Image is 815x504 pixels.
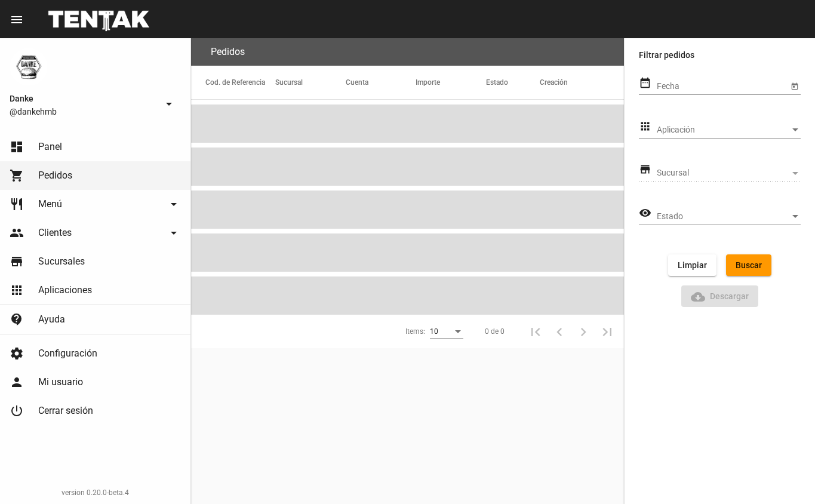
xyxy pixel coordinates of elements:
mat-header-cell: Sucursal [275,66,345,99]
mat-header-cell: Importe [416,66,485,99]
mat-select: Items: [430,328,463,336]
span: Estado [657,212,790,222]
mat-icon: apps [639,119,651,134]
mat-icon: restaurant [10,197,24,211]
iframe: chat widget [765,456,803,492]
mat-header-cell: Creación [540,66,624,99]
label: Filtrar pedidos [639,48,801,62]
span: Configuración [38,348,97,359]
mat-select: Aplicación [657,125,801,135]
button: Buscar [726,254,771,276]
mat-icon: date_range [639,76,651,90]
span: Danke [10,91,157,106]
mat-icon: arrow_drop_down [167,197,181,211]
button: Primera [524,319,548,343]
mat-icon: people [10,226,24,240]
button: Limpiar [668,254,716,276]
div: Items: [405,325,425,337]
span: Aplicación [657,125,790,135]
mat-header-cell: Cod. de Referencia [191,66,275,99]
div: 0 de 0 [485,325,505,337]
span: Clientes [38,227,72,239]
span: Aplicaciones [38,284,92,296]
span: Sucursal [657,168,790,178]
mat-icon: contact_support [10,312,24,327]
flou-section-header: Pedidos [191,38,624,66]
span: Mi usuario [38,376,83,388]
mat-icon: shopping_cart [10,168,24,183]
button: Siguiente [571,319,595,343]
mat-icon: dashboard [10,140,24,154]
mat-icon: arrow_drop_down [167,226,181,240]
mat-icon: menu [10,13,24,27]
span: Ayuda [38,314,65,325]
span: @dankehmb [10,106,157,118]
span: 10 [430,327,438,336]
h3: Pedidos [211,44,245,60]
img: 1d4517d0-56da-456b-81f5-6111ccf01445.png [10,48,48,86]
button: Descargar ReporteDescargar [681,285,759,307]
mat-select: Estado [657,212,801,222]
span: Sucursales [38,256,85,268]
mat-icon: store [10,254,24,269]
div: version 0.20.0-beta.4 [10,487,181,499]
mat-icon: store [639,162,651,177]
mat-icon: visibility [639,206,651,220]
span: Descargar [691,291,749,301]
mat-select: Sucursal [657,168,801,178]
span: Pedidos [38,170,72,182]
span: Cerrar sesión [38,405,93,417]
mat-header-cell: Cuenta [346,66,416,99]
mat-icon: person [10,375,24,389]
button: Última [595,319,619,343]
mat-icon: arrow_drop_down [162,97,176,111]
input: Fecha [657,82,788,91]
mat-icon: settings [10,346,24,361]
mat-icon: apps [10,283,24,297]
span: Limpiar [678,260,707,270]
mat-icon: Descargar Reporte [691,290,705,304]
span: Panel [38,141,62,153]
mat-header-cell: Estado [486,66,540,99]
span: Menú [38,198,62,210]
button: Anterior [548,319,571,343]
span: Buscar [736,260,762,270]
mat-icon: power_settings_new [10,404,24,418]
button: Open calendar [788,79,801,92]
